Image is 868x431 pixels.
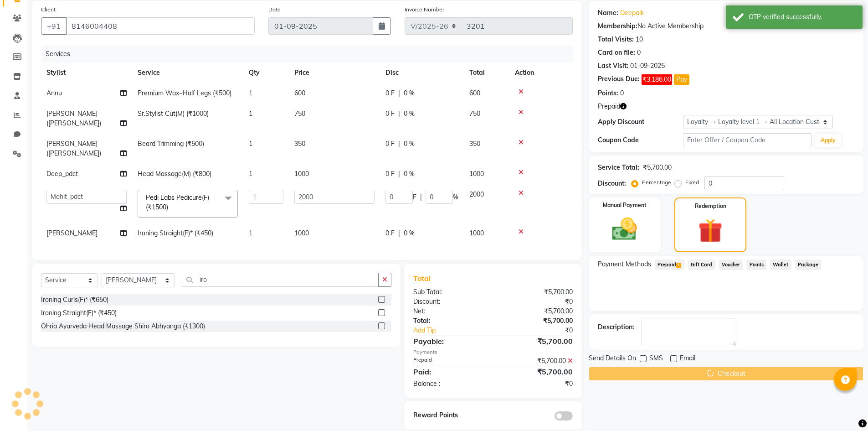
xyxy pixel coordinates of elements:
label: Client [41,5,56,14]
div: Last Visit: [598,61,628,71]
span: Prepaid [598,102,620,111]
span: Gift Card [688,260,715,270]
div: ₹5,700.00 [493,356,580,366]
span: 0 F [385,228,395,238]
span: 0 % [404,139,415,149]
div: ₹5,700.00 [493,336,580,347]
label: Redemption [695,202,726,210]
span: [PERSON_NAME]([PERSON_NAME]) [46,109,101,127]
button: Pay [674,74,689,85]
div: OTP verified successfully. [749,12,856,22]
span: 2000 [469,190,484,198]
div: ₹0 [493,379,580,389]
div: 0 [637,48,641,57]
span: Deep_pdct [46,170,78,178]
span: Sr.Stylist Cut(M) (₹1000) [138,109,209,118]
label: Date [268,5,281,14]
span: Premium Wax~Half Legs (₹500) [138,89,231,97]
div: Ohria Ayurveda Head Massage Shiro Abhyanga (₹1300) [41,322,205,331]
a: Deepalk [620,8,644,18]
span: Package [795,260,822,270]
span: Wallet [770,260,791,270]
label: Fixed [685,178,699,187]
span: 1000 [469,170,484,178]
div: No Active Membership [598,21,854,31]
span: Points [746,260,766,270]
div: Card on file: [598,48,635,57]
span: Prepaid [655,260,684,270]
div: 0 [620,88,624,98]
span: 1 [249,170,252,178]
span: 1000 [294,170,309,178]
div: Total Visits: [598,35,634,44]
span: Ironing Straight(F)* (₹450) [138,229,213,237]
div: Services [42,46,580,62]
span: 1 [676,263,681,268]
th: Disc [380,62,464,83]
img: _gift.svg [691,216,730,246]
span: SMS [649,353,663,365]
th: Stylist [41,62,132,83]
div: ₹5,700.00 [643,163,672,172]
div: ₹0 [493,297,580,306]
span: 0 F [385,88,395,98]
div: Previous Due: [598,74,640,85]
span: [PERSON_NAME]([PERSON_NAME]) [46,140,101,157]
div: Prepaid [406,356,493,366]
span: | [398,139,400,149]
div: 01-09-2025 [630,61,665,71]
div: ₹5,700.00 [493,287,580,297]
span: | [398,109,400,119]
div: Payable: [406,336,493,347]
div: ₹5,700.00 [493,316,580,326]
div: Name: [598,8,618,18]
span: 1 [249,89,252,97]
label: Invoice Number [405,5,444,14]
div: Paid: [406,366,493,377]
span: Voucher [719,260,743,270]
span: Beard Trimming (₹500) [138,140,204,148]
span: | [398,169,400,179]
div: Balance : [406,379,493,389]
div: Service Total: [598,163,639,172]
span: | [420,192,422,202]
span: 0 % [404,109,415,119]
div: ₹5,700.00 [493,366,580,377]
div: Reward Points [406,410,493,421]
span: [PERSON_NAME] [46,229,98,237]
input: Search by Name/Mobile/Email/Code [66,17,255,35]
div: Total: [406,316,493,326]
span: 600 [294,89,305,97]
span: 350 [469,140,480,148]
span: 0 F [385,169,395,179]
span: 1 [249,109,252,118]
span: 1000 [469,229,484,237]
div: Ironing Curls(F)* (₹650) [41,295,108,305]
th: Price [289,62,380,83]
div: Discount: [598,179,626,188]
span: % [453,192,458,202]
img: _cash.svg [604,215,645,244]
span: F [413,192,416,202]
span: 0 F [385,139,395,149]
span: 600 [469,89,480,97]
span: 1 [249,140,252,148]
span: ₹3,186.00 [642,74,672,85]
span: 0 % [404,228,415,238]
span: 1 [249,229,252,237]
div: ₹5,700.00 [493,306,580,316]
span: Send Details On [589,353,636,365]
input: Search or Scan [182,273,379,287]
span: | [398,88,400,98]
button: Apply [815,134,841,147]
span: Email [680,353,695,365]
div: Membership: [598,21,637,31]
span: Head Massage(M) (₹800) [138,170,211,178]
label: Manual Payment [603,201,647,209]
a: x [168,203,172,211]
span: Total [413,274,434,283]
div: ₹0 [508,326,580,335]
span: Payment Methods [598,260,651,269]
span: 750 [469,109,480,118]
a: Add Tip [406,326,507,335]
